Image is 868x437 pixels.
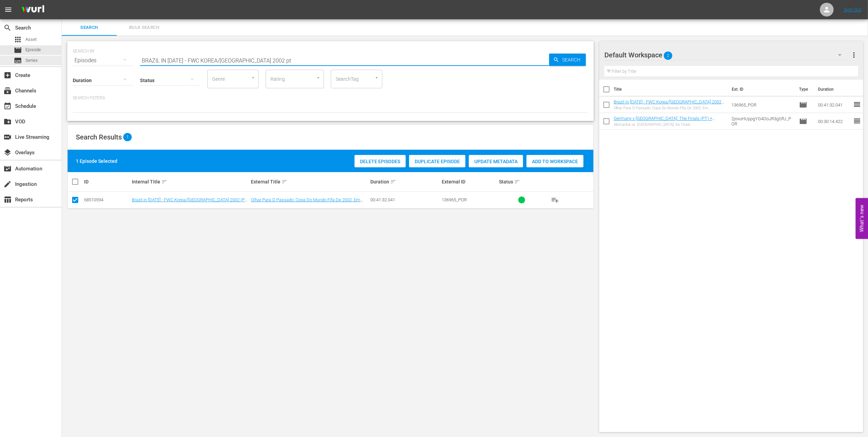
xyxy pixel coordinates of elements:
[815,113,853,130] td: 00:30:14.422
[14,35,22,44] span: Asset
[25,46,41,53] span: Episode
[84,179,130,184] div: ID
[84,197,130,202] div: 68510594
[132,178,249,186] div: Internal Title
[551,196,559,204] span: playlist_add
[3,165,12,173] span: Automation
[853,117,861,125] span: reorder
[614,116,715,126] a: Germany v [GEOGRAPHIC_DATA]: The Finals (PT) + Rebrand Ident
[161,179,167,185] span: sort
[251,197,363,208] a: Olhar Para O Passado: Copa Do Mundo Fifa De 2002, Em [GEOGRAPHIC_DATA] E Coreia™
[3,102,12,110] span: Schedule
[121,24,167,32] span: Bulk Search
[856,198,868,239] button: Open Feedback Widget
[3,87,12,95] span: Channels
[132,197,249,208] a: Brazil in [DATE] - FWC Korea/[GEOGRAPHIC_DATA] 2002 (PT) + Rebrand Ident
[850,47,858,63] button: more_vert
[3,117,12,126] span: VOD
[729,113,797,130] td: 2jovuHUppgYG4OoJR3gGfU_POR
[526,155,583,167] button: Add to Workspace
[614,80,728,99] th: Title
[73,51,133,70] div: Episodes
[73,95,588,101] p: Search Filters:
[850,51,858,59] span: more_vert
[16,2,49,18] img: ans4CAIJ8jUAAAAAAAAAAAAAAAAAAAAAAAAgQb4GAAAAAAAAAAAAAAAAAAAAAAAAJMjXAAAAAAAAAAAAAAAAAAAAAAAAgAT5G...
[251,178,368,186] div: External Title
[728,80,795,99] th: Ext. ID
[250,75,256,81] button: Open
[442,197,467,202] span: 136965_POR
[499,178,545,186] div: Status
[799,101,807,109] span: Episode
[409,159,465,164] span: Duplicate Episode
[526,159,583,164] span: Add to Workspace
[559,54,586,66] span: Search
[442,179,497,184] div: External ID
[729,97,797,113] td: 136965_POR
[614,99,724,110] a: Brazil in [DATE] - FWC Korea/[GEOGRAPHIC_DATA] 2002 (PT) + Rebrand Ident
[795,80,814,99] th: Type
[123,133,132,141] span: 1
[373,75,380,81] button: Open
[469,159,523,164] span: Update Metadata
[549,54,586,66] button: Search
[3,180,12,188] span: Ingestion
[370,178,440,186] div: Duration
[281,179,288,185] span: sort
[4,5,12,14] span: menu
[3,133,12,141] span: Live Streaming
[25,57,38,64] span: Series
[547,192,563,208] button: playlist_add
[799,117,807,125] span: Episode
[814,80,855,99] th: Duration
[664,48,672,63] span: 2
[370,197,440,202] div: 00:41:32.041
[844,7,861,12] a: Sign Out
[355,159,406,164] span: Delete Episodes
[614,122,726,127] div: Alemanha vs. [GEOGRAPHIC_DATA]: As Finais
[409,155,465,167] button: Duplicate Episode
[815,97,853,113] td: 00:41:32.041
[66,24,113,32] span: Search
[3,24,12,32] span: Search
[315,75,322,81] button: Open
[76,133,122,141] span: Search Results
[355,155,406,167] button: Delete Episodes
[3,71,12,79] span: Create
[853,100,861,109] span: reorder
[14,46,22,54] span: Episode
[469,155,523,167] button: Update Metadata
[614,106,726,110] div: Olhar Para O Passado: Copa Do Mundo Fifa De 2002, Em [GEOGRAPHIC_DATA] E Coreia™
[514,179,520,185] span: sort
[14,56,22,65] span: subtitles
[76,158,117,165] div: 1 Episode Selected
[3,148,12,157] span: Overlays
[25,36,37,43] span: Asset
[390,179,396,185] span: sort
[604,45,848,65] div: Default Workspace
[3,195,12,204] span: Reports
